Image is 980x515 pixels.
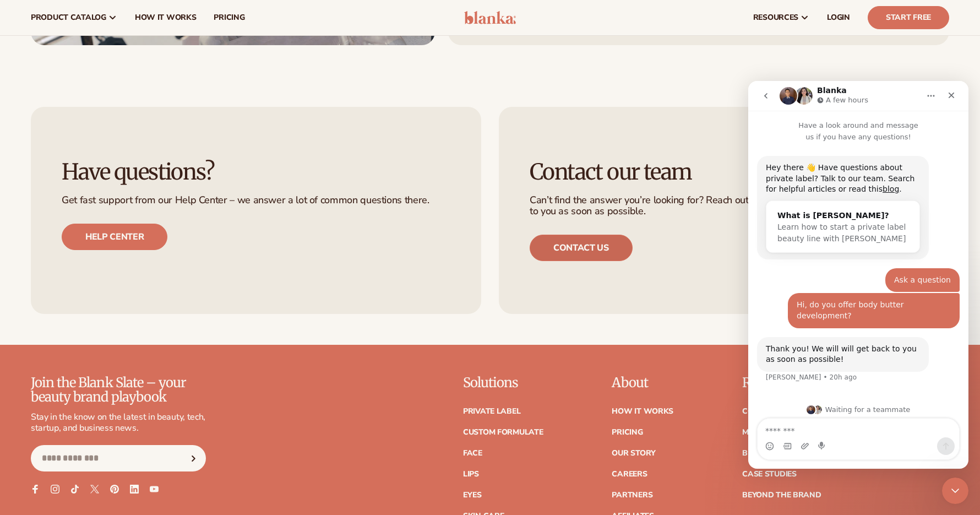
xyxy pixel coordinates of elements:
a: Case Studies [742,470,797,478]
a: Marketing services [742,429,826,436]
p: Resources [742,376,829,390]
img: logo [464,11,516,24]
h3: Have questions? [62,160,450,184]
a: Private label [463,408,520,415]
a: Blanka Academy [742,449,815,457]
p: About [612,376,673,390]
p: Solutions [463,376,543,390]
a: Eyes [463,491,482,499]
a: Pricing [612,429,643,436]
a: Beyond the brand [742,491,821,499]
span: resources [753,13,798,22]
h3: Contact our team [530,160,918,184]
iframe: Intercom live chat [942,478,968,504]
a: Careers [612,470,647,478]
p: Can’t find the answer you’re looking for? Reach out to our team directly and we’ll get back to yo... [530,195,918,217]
span: How It Works [135,13,197,22]
a: Custom formulate [463,429,543,436]
span: pricing [214,13,244,22]
p: Join the Blank Slate – your beauty brand playbook [31,376,206,405]
button: Subscribe [181,445,205,471]
span: product catalog [31,13,106,22]
p: Stay in the know on the latest in beauty, tech, startup, and business news. [31,411,206,435]
a: Start Free [868,6,949,29]
p: Get fast support from our Help Center – we answer a lot of common questions there. [62,195,450,206]
a: Lips [463,470,479,478]
a: Partners [612,491,652,499]
a: Face [463,449,482,457]
iframe: Intercom live chat [748,81,968,469]
a: How It Works [612,408,673,415]
span: LOGIN [827,13,850,22]
a: Help center [62,224,167,250]
a: Our Story [612,449,655,457]
a: Contact us [530,235,633,261]
a: Connect your store [742,408,829,415]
